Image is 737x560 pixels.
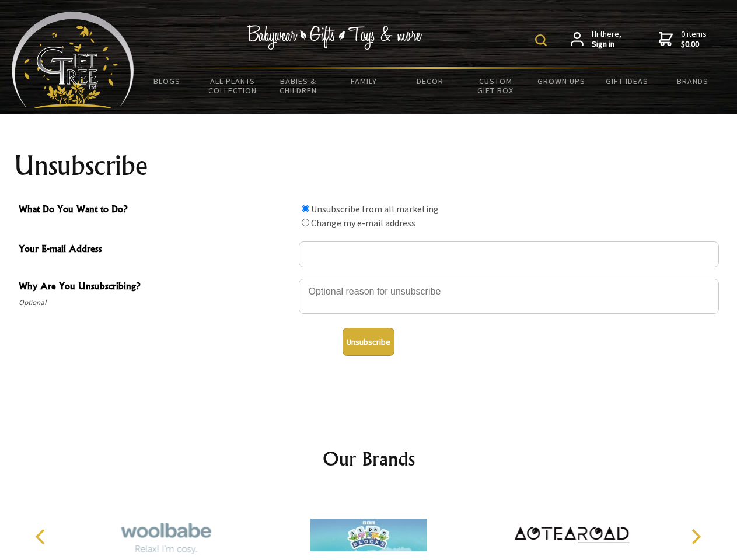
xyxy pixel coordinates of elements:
[681,39,707,50] strong: $0.00
[247,25,422,50] img: Babywear - Gifts - Toys & more
[200,69,266,103] a: All Plants Collection
[19,242,293,258] span: Your E-mail Address
[29,524,55,549] button: Previous
[343,328,394,356] button: Unsubscribe
[571,29,621,50] a: Hi there,Sign in
[302,219,309,226] input: What Do You Want to Do?
[397,69,463,93] a: Decor
[592,39,621,50] strong: Sign in
[299,242,719,267] input: Your E-mail Address
[19,296,293,310] span: Optional
[134,69,200,93] a: BLOGS
[331,69,397,93] a: Family
[535,34,547,46] img: product search
[463,69,529,103] a: Custom Gift Box
[266,69,331,103] a: Babies & Children
[594,69,660,93] a: Gift Ideas
[19,279,293,296] span: Why Are You Unsubscribing?
[683,524,708,549] button: Next
[311,203,439,215] label: Unsubscribe from all marketing
[12,12,134,108] img: Babyware - Gifts - Toys and more...
[592,29,621,50] span: Hi there,
[660,69,726,93] a: Brands
[528,69,594,93] a: Grown Ups
[299,279,719,314] textarea: Why Are You Unsubscribing?
[19,202,293,219] span: What Do You Want to Do?
[14,152,724,180] h1: Unsubscribe
[311,217,415,229] label: Change my e-mail address
[681,29,707,50] span: 0 items
[302,205,309,212] input: What Do You Want to Do?
[659,29,707,50] a: 0 items$0.00
[23,444,714,473] h2: Our Brands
